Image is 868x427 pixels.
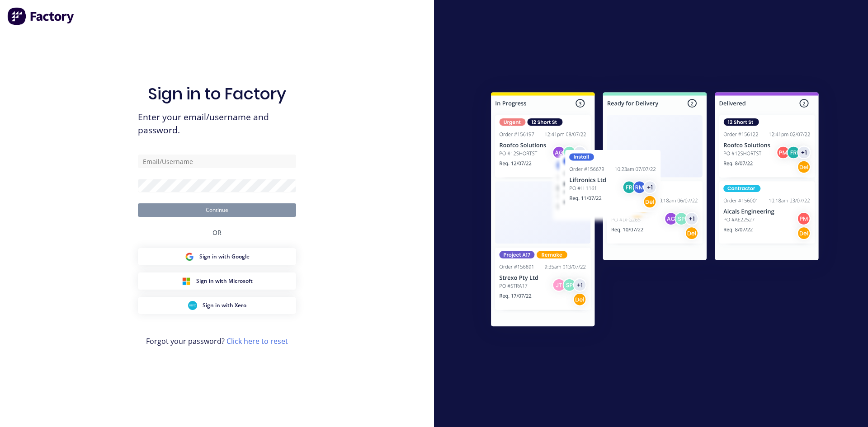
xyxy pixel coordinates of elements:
span: Enter your email/username and password. [138,111,296,137]
button: Continue [138,203,296,217]
span: Sign in with Xero [203,301,246,310]
img: Xero Sign in [188,301,197,310]
input: Email/Username [138,155,296,168]
button: Microsoft Sign inSign in with Microsoft [138,272,296,290]
div: OR [212,217,222,248]
a: Click here to reset [226,336,288,346]
h1: Sign in to Factory [148,84,286,103]
span: Forgot your password? [146,336,288,347]
img: Factory [7,7,75,25]
img: Microsoft Sign in [182,277,191,286]
img: Sign in [471,74,839,348]
span: Sign in with Google [199,253,250,261]
span: Sign in with Microsoft [196,277,253,285]
button: Xero Sign inSign in with Xero [138,297,296,314]
button: Google Sign inSign in with Google [138,248,296,265]
img: Google Sign in [185,252,194,261]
